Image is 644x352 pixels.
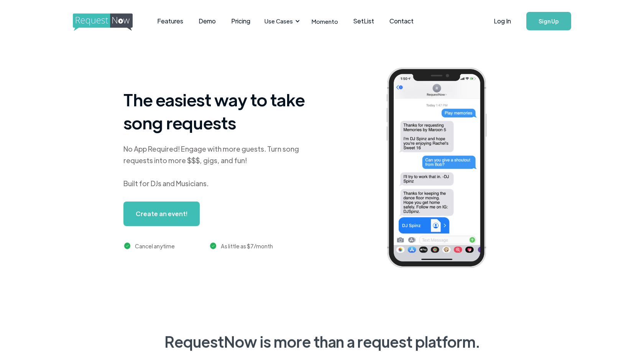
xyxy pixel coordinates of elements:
[260,9,302,33] div: Use Cases
[191,9,223,33] a: Demo
[223,9,258,33] a: Pricing
[149,9,191,33] a: Features
[124,243,131,249] img: green checkmark
[264,17,293,25] div: Use Cases
[486,8,519,35] a: Log In
[304,10,346,33] a: Momento
[378,62,507,276] img: iphone screenshot
[382,9,421,33] a: Contact
[123,202,200,226] a: Create an event!
[73,13,147,31] img: requestnow logo
[346,9,382,33] a: SetList
[221,241,273,251] div: As little as $7/month
[135,241,175,251] div: Cancel anytime
[73,13,130,29] a: home
[123,143,315,189] div: No App Required! Engage with more guests. Turn song requests into more $$$, gigs, and fun! Built ...
[210,243,217,249] img: green checkmark
[123,88,315,134] h1: The easiest way to take song requests
[526,12,571,30] a: Sign Up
